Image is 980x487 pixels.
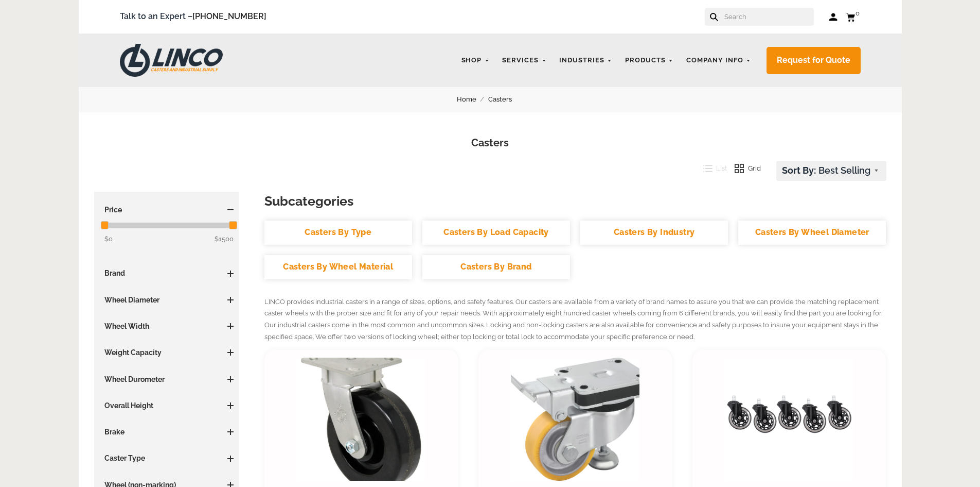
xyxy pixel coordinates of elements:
h3: Weight Capacity [99,347,234,358]
a: Request for Quote [767,47,861,74]
a: Log in [829,12,838,22]
a: Casters By Wheel Diameter [738,221,886,245]
a: Casters By Load Capacity [422,221,570,245]
a: Home [457,94,488,105]
img: LINCO CASTERS & INDUSTRIAL SUPPLY [120,44,223,77]
span: Talk to an Expert – [120,10,266,24]
h3: Price [99,205,234,215]
span: 0 [856,9,860,17]
a: Casters By Industry [580,221,728,245]
button: Grid [727,161,761,176]
h3: Wheel Diameter [99,295,234,305]
h3: Caster Type [99,453,234,463]
span: $1500 [215,233,234,245]
h3: Brand [99,268,234,278]
h3: Subcategories [264,192,886,210]
a: Products [620,51,679,71]
a: Casters By Type [264,221,412,245]
a: Company Info [681,51,756,71]
a: Services [497,51,551,71]
h1: Casters [94,136,886,150]
a: Casters By Brand [422,255,570,279]
h3: Wheel Durometer [99,374,234,384]
a: Casters [488,94,524,105]
a: 0 [846,10,861,23]
a: Casters By Wheel Material [264,255,412,279]
h3: Brake [99,427,234,437]
a: [PHONE_NUMBER] [192,11,266,21]
a: Industries [554,51,617,71]
h3: Wheel Width [99,321,234,331]
span: $0 [104,235,113,243]
button: List [696,161,727,176]
p: LINCO provides industrial casters in a range of sizes, options, and safety features. Our casters ... [264,296,886,343]
input: Search [723,8,814,26]
a: Shop [456,51,495,71]
h3: Overall Height [99,400,234,411]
